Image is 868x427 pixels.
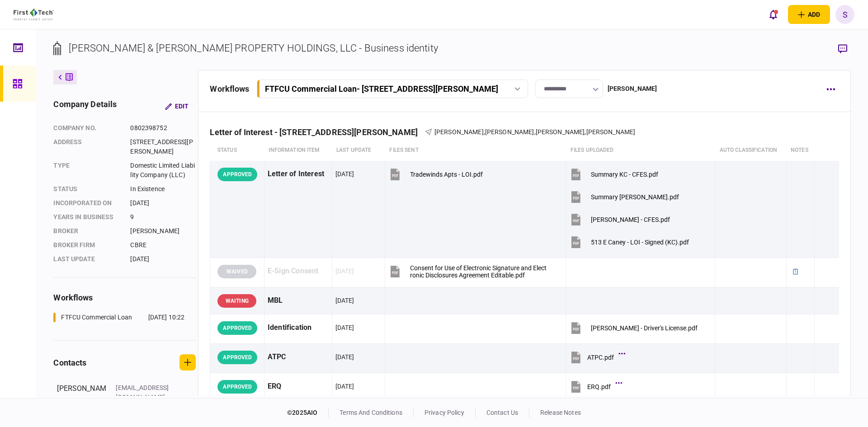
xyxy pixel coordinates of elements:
[148,313,185,322] div: [DATE] 10:22
[591,193,679,201] div: Summary KC - LOI.pdf
[217,294,256,308] div: WAITING
[264,140,332,161] th: Information item
[53,123,121,133] div: company no.
[786,140,815,161] th: notes
[540,409,581,416] a: release notes
[591,216,670,223] div: Cullum, Keith - CFES.pdf
[53,240,121,250] div: broker firm
[265,84,498,94] div: FTFCU Commercial Loan - [STREET_ADDRESS][PERSON_NAME]
[53,313,184,322] a: FTFCU Commercial Loan[DATE] 10:22
[569,347,623,367] button: ATPC.pdf
[425,409,464,416] a: privacy policy
[210,83,249,95] div: workflows
[335,352,354,361] div: [DATE]
[130,137,196,156] div: [STREET_ADDRESS][PERSON_NAME]
[485,128,534,136] span: [PERSON_NAME]
[410,264,547,279] div: Consent for Use of Electronic Signature and Electronic Disclosures Agreement Editable.pdf
[257,80,528,98] button: FTFCU Commercial Loan- [STREET_ADDRESS][PERSON_NAME]
[217,168,257,181] div: APPROVED
[484,128,485,136] span: ,
[534,128,536,136] span: ,
[53,226,121,236] div: Broker
[217,265,256,278] div: WAIVED
[53,254,121,264] div: last update
[130,240,196,250] div: CBRE
[410,171,483,178] div: Tradewinds Apts - LOI.pdf
[61,313,132,322] div: FTFCU Commercial Loan
[340,409,402,416] a: terms and conditions
[335,382,354,391] div: [DATE]
[53,98,117,114] div: company details
[130,161,196,180] div: Domestic Limited Liability Company (LLC)
[585,128,586,136] span: ,
[268,376,329,397] div: ERQ
[217,321,257,335] div: APPROVED
[130,184,196,194] div: In Existence
[287,408,329,418] div: © 2025 AIO
[53,137,121,156] div: address
[335,169,354,178] div: [DATE]
[586,128,636,136] span: [PERSON_NAME]
[434,128,484,136] span: [PERSON_NAME]
[53,161,121,180] div: Type
[764,5,783,24] button: open notifications list
[788,5,830,24] button: open adding identity options
[268,347,329,367] div: ATPC
[210,140,264,161] th: status
[53,212,121,222] div: years in business
[268,261,329,282] div: E-Sign Consent
[536,128,585,136] span: [PERSON_NAME]
[591,324,698,332] div: Cullum, Keith - Driver's License.pdf
[587,383,611,390] div: ERQ.pdf
[608,84,657,94] div: [PERSON_NAME]
[130,198,196,208] div: [DATE]
[569,232,689,252] button: 513 E Caney - LOI - Signed (KC).pdf
[587,354,614,361] div: ATPC.pdf
[486,409,518,416] a: contact us
[332,140,385,161] th: last update
[385,140,566,161] th: files sent
[388,164,483,184] button: Tradewinds Apts - LOI.pdf
[130,254,196,264] div: [DATE]
[566,140,715,161] th: Files uploaded
[388,261,547,282] button: Consent for Use of Electronic Signature and Electronic Disclosures Agreement Editable.pdf
[53,357,86,369] div: contacts
[217,380,257,394] div: APPROVED
[268,164,329,184] div: Letter of Interest
[14,9,54,20] img: client company logo
[268,291,329,311] div: MBL
[591,239,689,246] div: 513 E Caney - LOI - Signed (KC).pdf
[715,140,786,161] th: auto classification
[569,318,698,338] button: Cullum, Keith - Driver's License.pdf
[158,98,196,114] button: Edit
[835,5,854,24] button: S
[335,296,354,305] div: [DATE]
[130,212,196,222] div: 9
[569,376,620,397] button: ERQ.pdf
[130,226,196,236] div: [PERSON_NAME]
[217,351,257,364] div: APPROVED
[591,171,658,178] div: Summary KC - CFES.pdf
[569,164,658,184] button: Summary KC - CFES.pdf
[268,318,329,338] div: Identification
[53,184,121,194] div: status
[53,291,196,304] div: workflows
[335,267,354,276] div: [DATE]
[57,383,107,412] div: [PERSON_NAME]
[335,323,354,332] div: [DATE]
[569,187,679,207] button: Summary KC - LOI.pdf
[69,41,438,56] div: [PERSON_NAME] & [PERSON_NAME] PROPERTY HOLDINGS, LLC - Business identity
[116,383,175,402] div: [EMAIL_ADDRESS][DOMAIN_NAME]
[210,127,425,137] div: Letter of Interest - [STREET_ADDRESS][PERSON_NAME]
[569,209,670,230] button: Cullum, Keith - CFES.pdf
[53,198,121,208] div: incorporated on
[130,123,196,133] div: 0802398752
